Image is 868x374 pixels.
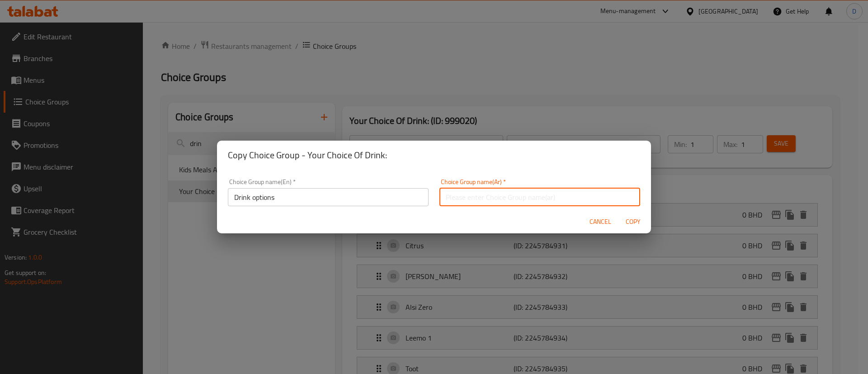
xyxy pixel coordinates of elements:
span: Copy [622,216,644,227]
span: Cancel [590,216,611,227]
h2: Copy Choice Group - Your Choice Of Drink: [228,148,640,162]
input: Please enter Choice Group name(ar) [439,188,640,206]
button: Copy [618,213,647,230]
input: Please enter Choice Group name(en) [228,188,429,206]
button: Cancel [586,213,615,230]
